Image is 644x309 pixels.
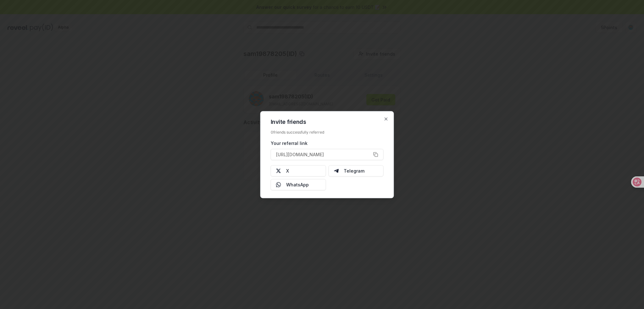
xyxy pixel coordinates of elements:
div: Your referral link [271,140,384,146]
span: [URL][DOMAIN_NAME] [276,151,324,158]
button: [URL][DOMAIN_NAME] [271,149,384,160]
img: X [276,168,281,173]
button: Telegram [328,165,384,176]
button: X [271,165,326,176]
div: 0 friends successfully referred [271,130,384,135]
button: WhatsApp [271,179,326,190]
h2: Invite friends [271,119,384,124]
img: Whatsapp [276,182,281,187]
img: Telegram [334,168,339,173]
